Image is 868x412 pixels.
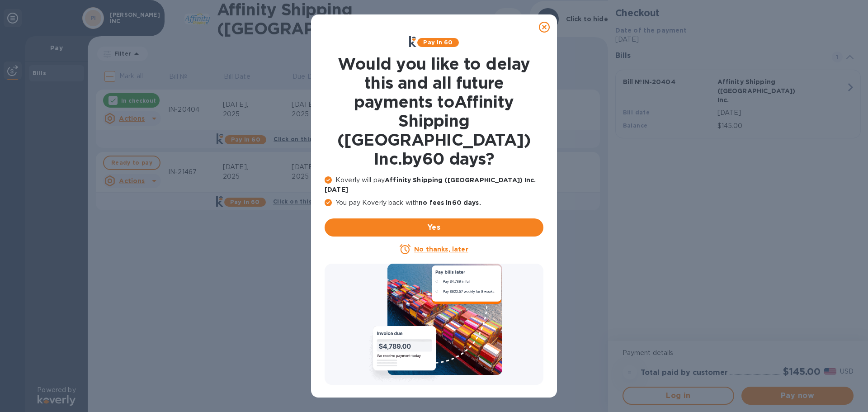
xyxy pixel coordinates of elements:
[325,54,543,168] h1: Would you like to delay this and all future payments to Affinity Shipping ([GEOGRAPHIC_DATA]) Inc...
[325,198,543,208] p: You pay Koverly back with
[423,39,453,46] b: Pay in 60
[325,175,543,194] p: Koverly will pay
[419,199,481,206] b: no fees in 60 days .
[325,176,536,193] b: Affinity Shipping ([GEOGRAPHIC_DATA]) Inc. [DATE]
[414,246,468,253] u: No thanks, later
[332,222,536,233] span: Yes
[325,218,543,237] button: Yes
